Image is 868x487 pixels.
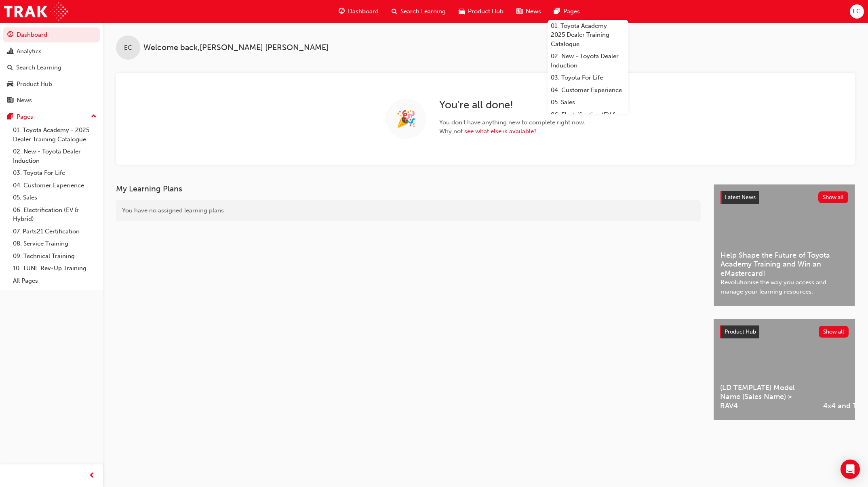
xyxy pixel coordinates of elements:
[841,460,860,479] div: Open Intercom Messenger
[510,3,548,20] a: news-iconNews
[3,27,100,42] a: Dashboard
[10,204,100,225] a: 06. Electrification (EV & Hybrid)
[548,71,628,84] a: 03. Toyota For Life
[548,96,628,109] a: 05. Sales
[850,4,864,19] button: EC
[3,77,100,92] a: Product Hub
[17,80,52,89] div: Product Hub
[468,7,504,16] span: Product Hub
[10,124,100,145] a: 01. Toyota Academy - 2025 Dealer Training Catalogue
[17,47,42,56] div: Analytics
[548,3,586,20] a: pages-iconPages
[721,191,848,204] a: Latest NewsShow all
[818,191,849,203] button: Show all
[339,6,345,17] span: guage-icon
[563,7,580,16] span: Pages
[7,97,13,104] span: news-icon
[348,7,379,16] span: Dashboard
[332,3,385,20] a: guage-iconDashboard
[548,109,628,130] a: 06. Electrification (EV & Hybrid)
[439,127,586,136] span: Why not
[720,325,849,338] a: Product HubShow all
[516,6,522,17] span: news-icon
[7,64,13,71] span: search-icon
[819,326,849,338] button: Show all
[714,184,855,306] a: Latest NewsShow allHelp Shape the Future of Toyota Academy Training and Win an eMastercard!Revolu...
[7,48,13,55] span: chart-icon
[725,328,756,335] span: Product Hub
[554,6,560,17] span: pages-icon
[7,113,13,121] span: pages-icon
[4,2,68,21] img: Trak
[10,225,100,238] a: 07. Parts21 Certification
[439,118,586,127] span: You don't have anything new to complete right now.
[459,6,465,17] span: car-icon
[721,251,848,278] span: Help Shape the Future of Toyota Academy Training and Win an eMastercard!
[548,84,628,97] a: 04. Customer Experience
[10,237,100,250] a: 08. Service Training
[548,20,628,50] a: 01. Toyota Academy - 2025 Dealer Training Catalogue
[10,145,100,167] a: 02. New - Toyota Dealer Induction
[7,31,13,39] span: guage-icon
[464,128,537,135] a: see what else is available?
[392,6,397,17] span: search-icon
[548,50,628,71] a: 02. New - Toyota Dealer Induction
[720,383,810,411] span: (LD TEMPLATE) Model Name (Sales Name) > RAV4
[91,111,97,122] span: up-icon
[725,194,756,201] span: Latest News
[10,250,100,262] a: 09. Technical Training
[10,191,100,204] a: 05. Sales
[3,109,100,124] button: Pages
[3,93,100,108] a: News
[3,60,100,75] a: Search Learning
[452,3,510,20] a: car-iconProduct Hub
[714,319,817,420] a: (LD TEMPLATE) Model Name (Sales Name) > RAV4
[10,262,100,275] a: 10. TUNE Rev-Up Training
[124,43,132,52] span: EC
[853,7,861,16] span: EC
[10,179,100,192] a: 04. Customer Experience
[17,96,32,105] div: News
[116,200,701,221] div: You have no assigned learning plans
[89,471,95,481] span: prev-icon
[526,7,541,16] span: News
[16,63,61,72] div: Search Learning
[3,44,100,59] a: Analytics
[3,26,100,109] button: DashboardAnalyticsSearch LearningProduct HubNews
[10,167,100,179] a: 03. Toyota For Life
[116,184,701,193] h3: My Learning Plans
[396,114,416,124] span: 🎉
[385,3,452,20] a: search-iconSearch Learning
[400,7,446,16] span: Search Learning
[143,43,329,52] span: Welcome back , [PERSON_NAME] [PERSON_NAME]
[17,112,33,122] div: Pages
[439,99,586,111] h2: You're all done!
[10,275,100,287] a: All Pages
[721,278,848,296] span: Revolutionise the way you access and manage your learning resources.
[7,81,13,88] span: car-icon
